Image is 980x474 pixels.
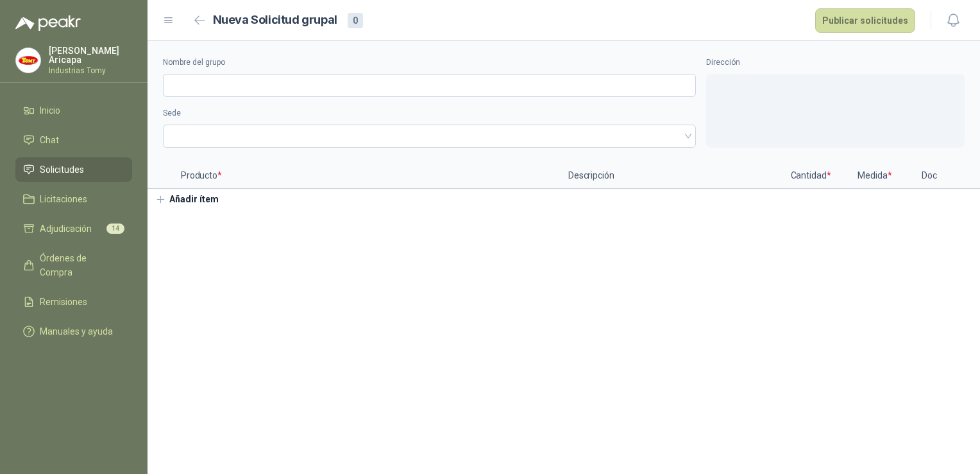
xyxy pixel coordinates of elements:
[348,13,363,28] div: 0
[173,163,561,189] p: Producto
[815,8,915,33] button: Publicar solicitudes
[49,46,132,64] p: [PERSON_NAME] Aricapa
[561,163,785,189] p: Descripción
[15,187,132,211] a: Licitaciones
[15,128,132,152] a: Chat
[15,157,132,182] a: Solicitudes
[40,295,87,309] span: Remisiones
[163,107,696,119] label: Sede
[40,133,59,147] span: Chat
[913,163,945,189] p: Doc
[40,162,84,177] span: Solicitudes
[49,67,132,75] p: Industrias Tomy
[15,15,81,31] img: Logo peakr
[40,222,92,236] span: Adjudicación
[15,246,132,285] a: Órdenes de Compra
[40,103,60,118] span: Inicio
[163,57,696,69] label: Nombre del grupo
[706,57,965,69] label: Dirección
[106,224,124,234] span: 14
[148,189,226,211] button: Añadir ítem
[15,98,132,123] a: Inicio
[213,11,337,30] h2: Nueva Solicitud grupal
[40,324,113,338] span: Manuales y ayuda
[16,48,40,73] img: Company Logo
[15,290,132,314] a: Remisiones
[40,192,87,206] span: Licitaciones
[785,163,836,189] p: Cantidad
[15,216,132,241] a: Adjudicación14
[15,319,132,344] a: Manuales y ayuda
[836,163,913,189] p: Medida
[40,251,120,279] span: Órdenes de Compra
